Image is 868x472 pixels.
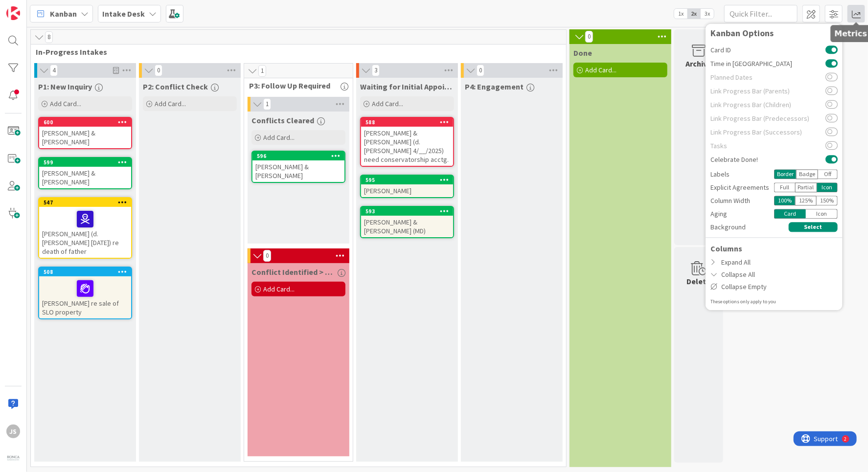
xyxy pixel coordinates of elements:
span: P4: Engagement [465,82,524,91]
div: 508[PERSON_NAME] re sale of SLO property [39,268,131,318]
span: Background [710,222,746,232]
div: 596 [257,153,344,159]
div: Archive [686,58,712,69]
div: 595 [361,176,453,184]
span: 1x [674,9,687,19]
span: Add Card... [585,66,617,74]
div: JS [6,425,20,438]
div: [PERSON_NAME] & [PERSON_NAME] [39,167,131,188]
div: Expand All [706,256,843,269]
span: 0 [155,65,162,76]
span: Waiting for Initial Appointment/ Conference [360,82,454,91]
div: These options only apply to you [710,298,838,305]
div: 599 [44,159,131,166]
span: 0 [263,250,271,262]
div: Card [774,209,806,219]
div: Collapse All [706,269,843,281]
div: Border [774,169,796,179]
div: Aging [710,209,774,219]
div: 588 [361,118,453,127]
div: 593 [365,208,453,215]
div: 595[PERSON_NAME] [361,176,453,197]
span: Link Progress Bar (Parents) [710,88,825,94]
img: avatar [6,452,20,466]
span: 0 [477,65,484,76]
div: 150 % [817,196,838,205]
div: Icon [806,209,838,219]
div: [PERSON_NAME] (d. [PERSON_NAME] [DATE]) re death of father [39,207,131,258]
div: 2 [51,4,53,12]
span: P1: New Inquiry [38,82,92,91]
div: 508 [39,268,131,276]
span: 1 [263,98,271,110]
div: [PERSON_NAME] [361,184,453,197]
div: 599[PERSON_NAME] & [PERSON_NAME] [39,158,131,188]
div: [PERSON_NAME] & [PERSON_NAME] [39,127,131,148]
div: Icon [817,182,838,192]
span: 3x [701,9,714,19]
div: 547 [39,198,131,207]
div: Delete [687,275,711,287]
span: 3 [372,65,380,76]
span: 0 [585,31,593,43]
div: Badge [796,169,818,179]
div: 596[PERSON_NAME] & [PERSON_NAME] [252,152,344,182]
h5: Metrics [835,29,868,38]
span: Conflicts Cleared [251,115,314,125]
span: Add Card... [263,285,295,293]
div: [PERSON_NAME] & [PERSON_NAME] (MD) [361,216,453,237]
span: P2: Conflict Check [143,82,208,91]
span: P3: Follow Up Required [249,81,341,90]
div: 547[PERSON_NAME] (d. [PERSON_NAME] [DATE]) re death of father [39,198,131,258]
span: 1 [258,65,266,77]
span: Add Card... [372,99,403,108]
span: In-Progress Intakes [36,47,554,57]
div: 596 [252,152,344,160]
button: Select [789,222,838,232]
div: Column Width [710,196,774,206]
div: 600 [39,118,131,127]
span: Tasks [710,142,825,149]
div: Off [818,169,838,179]
span: Celebrate Done! [710,156,825,163]
div: 600 [44,119,131,126]
div: [PERSON_NAME] re sale of SLO property [39,276,131,318]
div: 125 % [795,196,817,205]
div: [PERSON_NAME] & [PERSON_NAME] [252,160,344,182]
div: Collapse Empty [706,281,843,293]
input: Quick Filter... [724,5,798,22]
span: 4 [50,65,58,76]
div: 600[PERSON_NAME] & [PERSON_NAME] [39,118,131,148]
div: 588 [365,119,453,126]
div: 593 [361,207,453,216]
img: Visit kanbanzone.com [6,6,20,20]
span: 8 [45,31,53,43]
div: 508 [44,269,131,275]
div: 100 % [774,196,795,205]
div: 547 [44,199,131,206]
span: Card ID [710,46,825,53]
span: Add Card... [263,133,295,142]
span: Planned Dates [710,74,825,81]
div: Kanban Options [710,28,838,38]
span: Link Progress Bar (Predecessors) [710,115,825,122]
div: 599 [39,158,131,167]
span: Done [573,48,592,58]
div: Explicit Agreements [710,182,774,193]
div: Columns [706,243,843,254]
span: Add Card... [50,99,81,108]
div: 595 [365,177,453,183]
span: Link Progress Bar (Children) [710,101,825,108]
span: Link Progress Bar (Successors) [710,129,825,135]
span: Kanban [50,8,77,20]
span: Add Card... [155,99,186,108]
div: Partial [795,182,817,192]
span: 2x [687,9,701,19]
span: Support [21,1,45,13]
div: Full [774,182,795,192]
div: [PERSON_NAME] & [PERSON_NAME] (d. [PERSON_NAME] 4/__/2025) need conservatorship acctg. [361,127,453,166]
span: Time in [GEOGRAPHIC_DATA] [710,60,825,67]
div: 593[PERSON_NAME] & [PERSON_NAME] (MD) [361,207,453,237]
div: 588[PERSON_NAME] & [PERSON_NAME] (d. [PERSON_NAME] 4/__/2025) need conservatorship acctg. [361,118,453,166]
span: Conflict Identified > Referred or Declined [251,267,335,277]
